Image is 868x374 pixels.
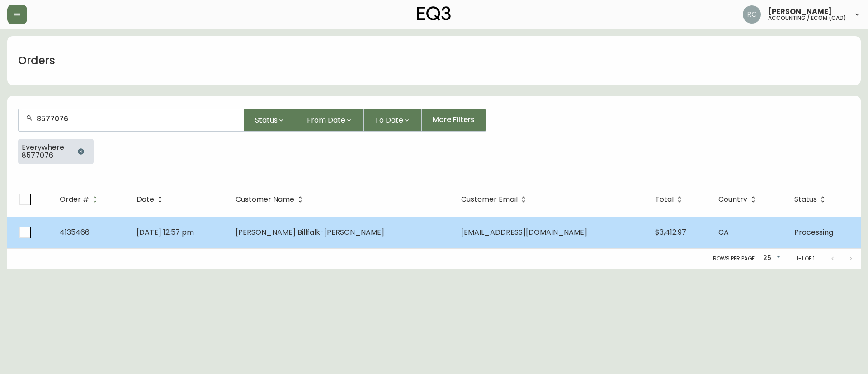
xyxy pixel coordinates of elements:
[236,195,306,204] span: Customer Name
[768,8,832,15] span: [PERSON_NAME]
[759,251,782,266] div: 25
[713,255,756,263] p: Rows per page:
[433,115,475,125] span: More Filters
[296,109,364,132] button: From Date
[768,15,846,21] h5: accounting / ecom (cad)
[255,114,278,126] span: Status
[307,114,345,126] span: From Date
[794,197,817,202] span: Status
[461,197,518,202] span: Customer Email
[743,5,761,24] img: f4ba4e02bd060be8f1386e3ca455bd0e
[655,197,674,202] span: Total
[236,197,294,202] span: Customer Name
[718,197,747,202] span: Country
[60,197,89,202] span: Order #
[37,114,236,123] input: Search
[137,227,194,237] span: [DATE] 12:57 pm
[244,109,296,132] button: Status
[22,151,64,160] span: 8577076
[137,197,154,202] span: Date
[718,195,759,204] span: Country
[461,195,529,204] span: Customer Email
[364,109,422,132] button: To Date
[794,227,833,237] span: Processing
[655,227,686,237] span: $3,412.97
[461,227,587,237] span: [EMAIL_ADDRESS][DOMAIN_NAME]
[137,195,166,204] span: Date
[60,195,101,204] span: Order #
[422,109,486,132] button: More Filters
[60,227,90,237] span: 4135466
[375,114,403,126] span: To Date
[417,6,451,21] img: logo
[718,227,729,237] span: CA
[794,195,829,204] span: Status
[655,195,685,204] span: Total
[797,255,815,263] p: 1-1 of 1
[18,53,55,68] h1: Orders
[236,227,384,237] span: [PERSON_NAME] Billfalk-[PERSON_NAME]
[22,143,64,151] span: Everywhere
